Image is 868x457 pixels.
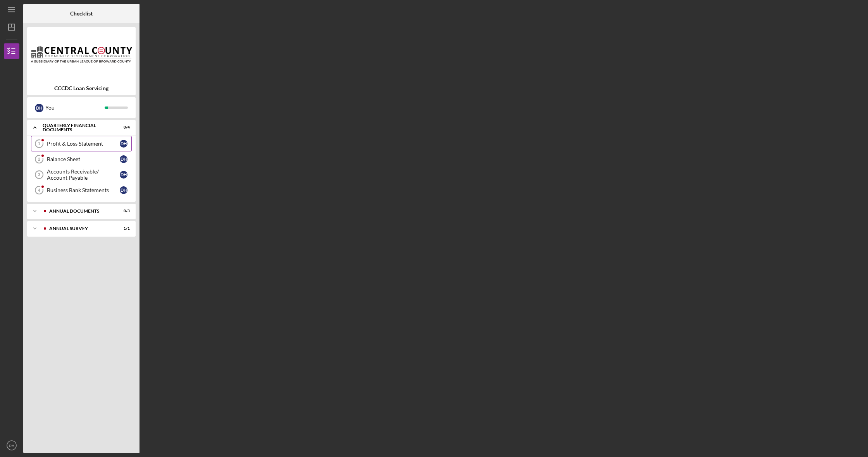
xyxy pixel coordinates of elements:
text: DH [9,443,14,448]
div: You [45,101,105,114]
div: Business Bank Statements [47,187,120,193]
tspan: 4 [38,188,41,192]
div: D H [35,104,43,112]
a: 1Profit & Loss StatementDH [31,136,132,151]
div: 0 / 4 [116,125,130,130]
img: Product logo [27,31,136,77]
b: CCCDC Loan Servicing [54,85,108,91]
div: D H [120,140,127,148]
tspan: 1 [38,141,40,146]
b: Checklist [70,10,93,17]
div: 0 / 3 [116,209,130,213]
a: 2Balance SheetDH [31,151,132,167]
div: Accounts Receivable/ Account Payable [47,168,120,181]
tspan: 2 [38,157,40,161]
div: D H [120,171,127,179]
div: Balance Sheet [47,156,120,162]
div: Quarterly Financial Documents [43,123,110,132]
tspan: 3 [38,172,40,177]
div: D H [120,186,127,194]
a: 4Business Bank StatementsDH [31,182,132,198]
div: Annual Survey [49,226,110,231]
div: 1 / 1 [116,226,130,231]
a: 3Accounts Receivable/ Account PayableDH [31,167,132,182]
div: Annual Documents [49,209,110,213]
div: Profit & Loss Statement [47,141,120,147]
div: D H [120,155,127,163]
button: DH [4,438,19,453]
